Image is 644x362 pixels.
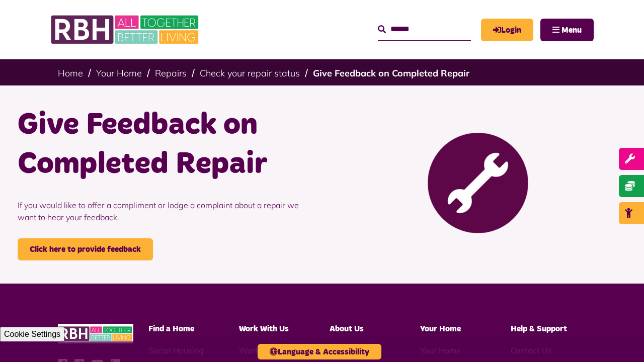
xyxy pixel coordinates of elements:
[540,19,594,41] button: Navigation
[313,67,469,79] a: Give Feedback on Completed Repair
[420,325,461,333] span: Your Home
[511,325,567,333] span: Help & Support
[96,67,142,79] a: Your Home
[58,324,133,343] img: RBH
[239,325,289,333] span: Work With Us
[330,325,364,333] span: About Us
[50,10,201,49] img: RBH
[481,19,533,41] a: MyRBH
[155,67,187,79] a: Repairs
[18,184,314,238] p: If you would like to offer a compliment or lodge a complaint about a repair we want to hear your ...
[58,67,83,79] a: Home
[258,344,381,359] button: Language & Accessibility
[200,67,300,79] a: Check your repair status
[18,238,153,260] a: Click here to provide feedback
[18,106,314,184] h1: Give Feedback on Completed Repair
[599,317,644,362] iframe: Netcall Web Assistant for live chat
[148,325,194,333] span: Find a Home
[561,26,582,34] span: Menu
[428,133,528,233] img: Report Repair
